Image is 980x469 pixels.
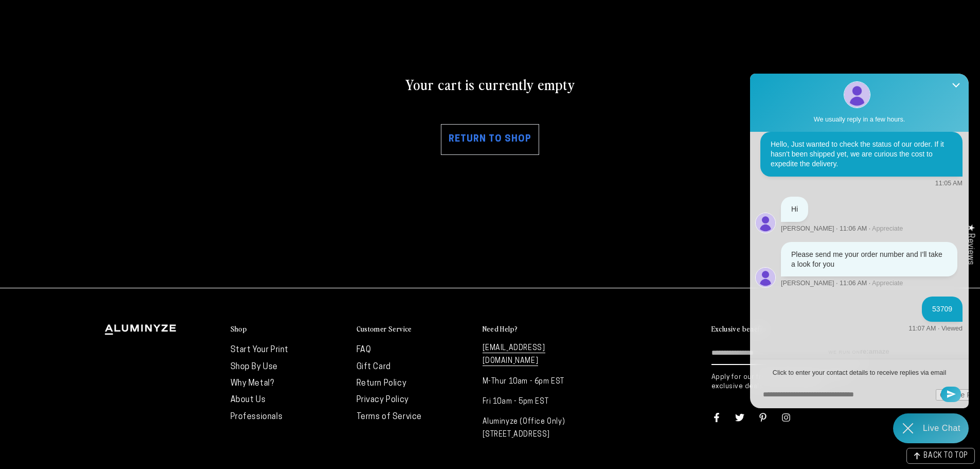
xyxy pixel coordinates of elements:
a: Privacy Policy [357,396,409,404]
p: Aluminyze (Office Only) [STREET_ADDRESS] [483,415,598,441]
summary: Customer Service [357,324,472,334]
a: [EMAIL_ADDRESS][DOMAIN_NAME] [483,344,545,366]
p: Fri 10am - 5pm EST [483,395,598,408]
h2: Need Help? [483,324,518,334]
a: Professionals [230,413,283,421]
a: Gift Card [357,363,391,371]
a: Start Your Print [230,346,289,354]
a: Shop By Use [230,363,278,371]
div: Click to open Judge.me floating reviews tab [960,216,980,273]
summary: Need Help? [483,324,598,334]
div: Chat widget toggle [893,413,969,443]
a: FAQ [357,346,371,354]
summary: Exclusive benefits [711,324,876,334]
h2: Customer Service [357,324,412,334]
h2: Your cart is currently empty [104,75,876,93]
button: Close Shoutbox [946,74,966,98]
span: BACK TO TOP [923,453,968,460]
iframe: Re:amaze Chat [750,74,969,408]
a: Terms of Service [357,413,422,421]
p: M-Thur 10am - 6pm EST [483,375,598,388]
div: Contact Us Directly [923,413,960,443]
h2: Shop [230,324,247,334]
a: Return to shop [441,124,539,155]
a: Return Policy [357,379,407,388]
h2: Exclusive benefits [711,324,768,334]
a: Why Metal? [230,379,274,388]
p: Apply for our free membership to receive exclusive deals, news, and events. [711,373,876,391]
a: About Us [230,396,266,404]
summary: Shop [230,324,346,334]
